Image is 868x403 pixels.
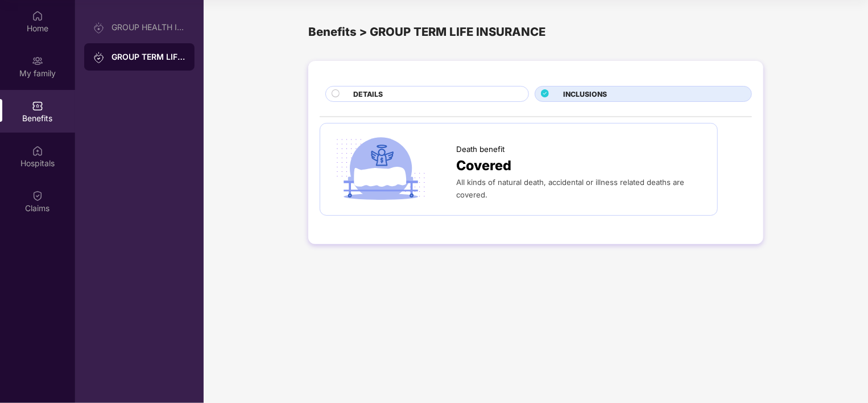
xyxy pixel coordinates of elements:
[32,145,43,157] img: svg+xml;base64,PHN2ZyBpZD0iSG9zcGl0YWxzIiB4bWxucz0iaHR0cDovL3d3dy53My5vcmcvMjAwMC9zdmciIHdpZHRoPS...
[32,10,43,22] img: svg+xml;base64,PHN2ZyBpZD0iSG9tZSIgeG1sbnM9Imh0dHA6Ly93d3cudzMub3JnLzIwMDAvc3ZnIiB3aWR0aD0iMjAiIG...
[456,143,505,155] span: Death benefit
[32,55,43,67] img: svg+xml;base64,PHN2ZyB3aWR0aD0iMjAiIGhlaWdodD0iMjAiIHZpZXdCb3g9IjAgMCAyMCAyMCIgZmlsbD0ibm9uZSIgeG...
[353,89,383,100] span: DETAILS
[456,178,684,199] span: All kinds of natural death, accidental or illness related deaths are covered.
[32,100,43,112] img: svg+xml;base64,PHN2ZyBpZD0iQmVuZWZpdHMiIHhtbG5zPSJodHRwOi8vd3d3LnczLm9yZy8yMDAwL3N2ZyIgd2lkdGg9Ij...
[564,89,607,100] span: INCLUSIONS
[111,51,185,63] div: GROUP TERM LIFE INSURANCE
[32,190,43,201] img: svg+xml;base64,PHN2ZyBpZD0iQ2xhaW0iIHhtbG5zPSJodHRwOi8vd3d3LnczLm9yZy8yMDAwL3N2ZyIgd2lkdGg9IjIwIi...
[332,135,430,203] img: icon
[111,23,185,32] div: GROUP HEALTH INSURANCE
[93,52,105,63] img: svg+xml;base64,PHN2ZyB3aWR0aD0iMjAiIGhlaWdodD0iMjAiIHZpZXdCb3g9IjAgMCAyMCAyMCIgZmlsbD0ibm9uZSIgeG...
[456,155,511,176] span: Covered
[93,22,105,34] img: svg+xml;base64,PHN2ZyB3aWR0aD0iMjAiIGhlaWdodD0iMjAiIHZpZXdCb3g9IjAgMCAyMCAyMCIgZmlsbD0ibm9uZSIgeG...
[308,23,763,41] div: Benefits > GROUP TERM LIFE INSURANCE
